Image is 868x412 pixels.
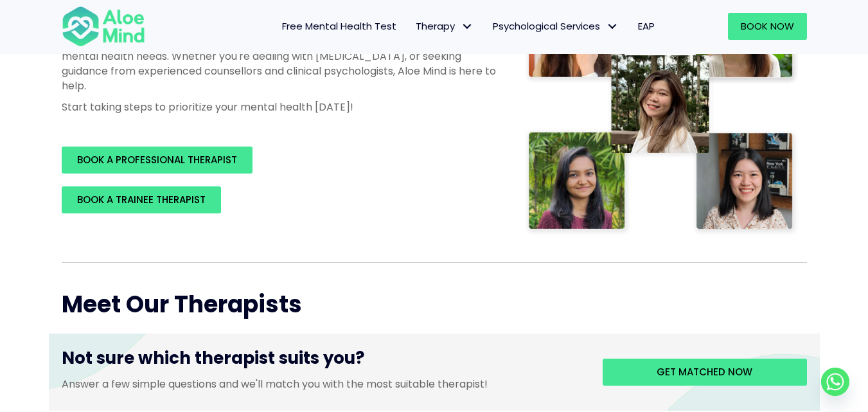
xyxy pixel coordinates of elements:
a: Get matched now [603,359,807,386]
p: Answer a few simple questions and we'll match you with the most suitable therapist! [62,377,583,391]
a: BOOK A TRAINEE THERAPIST [62,186,221,213]
nav: Menu [162,13,664,40]
a: BOOK A PROFESSIONAL THERAPIST [62,147,252,174]
span: Psychological Services: submenu [603,17,622,36]
span: Free Mental Health Test [282,19,396,33]
span: Get matched now [657,365,752,379]
a: TherapyTherapy: submenu [406,13,483,40]
span: Psychological Services [493,19,619,33]
img: Aloe mind Logo [62,5,145,48]
a: Book Now [728,13,807,40]
span: Meet Our Therapists [62,288,302,321]
p: Start taking steps to prioritize your mental health [DATE]! [62,100,499,114]
span: Book Now [741,19,794,33]
a: Free Mental Health Test [272,13,406,40]
span: Therapy [416,19,474,33]
a: EAP [628,13,664,40]
a: Whatsapp [821,368,849,396]
span: BOOK A TRAINEE THERAPIST [77,193,206,206]
span: BOOK A PROFESSIONAL THERAPIST [77,153,237,166]
p: Discover professional therapy and counselling services tailored to support your mental health nee... [62,33,499,93]
h3: Not sure which therapist suits you? [62,346,583,376]
a: Psychological ServicesPsychological Services: submenu [483,13,628,40]
span: EAP [638,19,655,33]
span: Therapy: submenu [458,17,477,36]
